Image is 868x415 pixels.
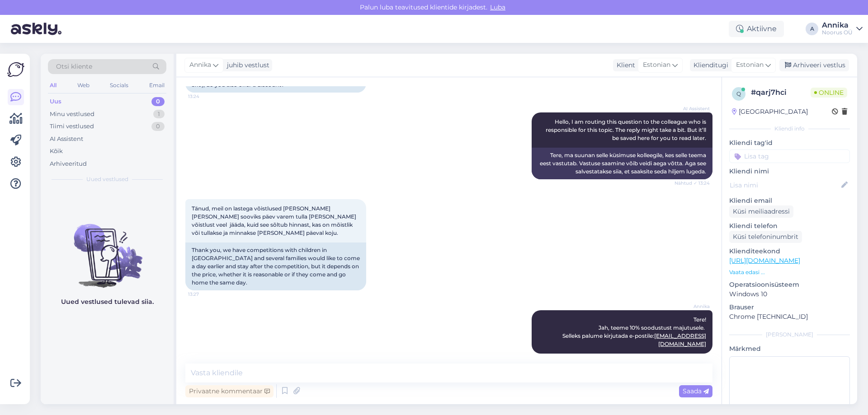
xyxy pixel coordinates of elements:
[676,354,710,361] span: 13:56
[676,105,710,112] span: AI Assistent
[729,167,850,176] p: Kliendi nimi
[188,291,222,298] span: 13:27
[676,303,710,310] span: Annika
[50,159,87,168] div: Arhiveeritud
[822,29,853,36] div: Noorus OÜ
[730,180,840,190] input: Lisa nimi
[736,90,741,97] span: q
[50,135,83,144] div: AI Assistent
[223,61,269,70] div: juhib vestlust
[532,148,712,179] div: Tere, ma suunan selle küsimuse kolleegile, kes selle teema eest vastutab. Vastuse saamine võib ve...
[50,147,63,156] div: Kõik
[147,79,166,91] div: Email
[188,93,222,100] span: 13:24
[75,79,91,91] div: Web
[729,205,793,218] div: Küsi meiliaadressi
[185,242,366,290] div: Thank you, we have competitions with children in [GEOGRAPHIC_DATA] and several families would lik...
[48,79,58,91] div: All
[729,303,850,312] p: Brauser
[153,110,165,119] div: 1
[822,22,853,29] div: Annika
[683,387,709,395] span: Saada
[729,149,850,163] input: Lisa tag
[729,221,850,231] p: Kliendi telefon
[729,21,784,37] div: Aktiivne
[811,88,847,98] span: Online
[41,208,174,289] img: No chats
[729,289,850,299] p: Windows 10
[729,312,850,322] p: Chrome [TECHNICAL_ID]
[189,60,211,70] span: Annika
[185,385,274,397] div: Privaatne kommentaar
[690,61,728,70] div: Klienditugi
[151,122,165,131] div: 0
[729,125,850,133] div: Kliendi info
[729,344,850,354] p: Märkmed
[86,175,128,183] span: Uued vestlused
[806,23,818,35] div: A
[654,332,706,347] a: [EMAIL_ADDRESS][DOMAIN_NAME]
[50,97,61,106] div: Uus
[729,256,800,265] a: [URL][DOMAIN_NAME]
[729,138,850,148] p: Kliendi tag'id
[729,231,802,243] div: Küsi telefoninumbrit
[779,59,849,71] div: Arhiveeri vestlus
[546,118,708,141] span: Hello, I am routing this question to the colleague who is responsible for this topic. The reply m...
[7,61,24,78] img: Askly Logo
[50,110,94,119] div: Minu vestlused
[729,280,850,289] p: Operatsioonisüsteem
[751,87,811,98] div: # qarj7hci
[736,60,764,70] span: Estonian
[56,62,92,71] span: Otsi kliente
[732,107,808,117] div: [GEOGRAPHIC_DATA]
[729,268,850,276] p: Vaata edasi ...
[61,297,154,307] p: Uued vestlused tulevad siia.
[50,122,94,131] div: Tiimi vestlused
[643,60,670,70] span: Estonian
[729,331,850,339] div: [PERSON_NAME]
[108,79,130,91] div: Socials
[822,22,863,36] a: AnnikaNoorus OÜ
[729,247,850,256] p: Klienditeekond
[192,205,358,236] span: Tänud, meil on lastega võistlused [PERSON_NAME] [PERSON_NAME] sooviks päev varem tulla [PERSON_NA...
[675,180,710,187] span: Nähtud ✓ 13:24
[151,97,165,106] div: 0
[729,196,850,205] p: Kliendi email
[487,3,508,11] span: Luba
[613,61,635,70] div: Klient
